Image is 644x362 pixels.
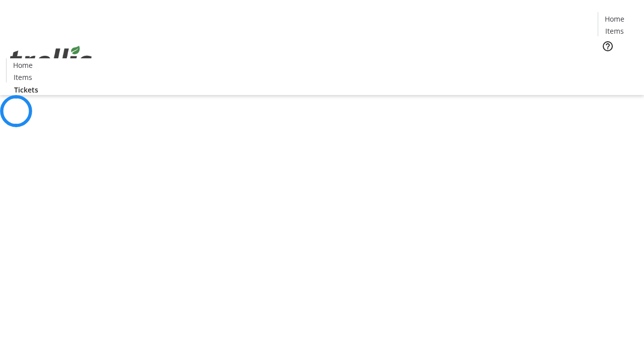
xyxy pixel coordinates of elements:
a: Items [598,26,630,36]
a: Items [7,72,39,82]
span: Home [605,14,624,24]
a: Tickets [598,58,638,69]
img: Orient E2E Organization YOan2mhPVT's Logo [6,35,96,85]
span: Tickets [606,58,630,69]
span: Tickets [14,84,38,95]
a: Tickets [6,84,46,95]
button: Help [598,36,618,56]
span: Home [13,60,33,70]
span: Items [605,26,624,36]
a: Home [7,60,39,70]
span: Items [14,72,32,82]
a: Home [598,14,630,24]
